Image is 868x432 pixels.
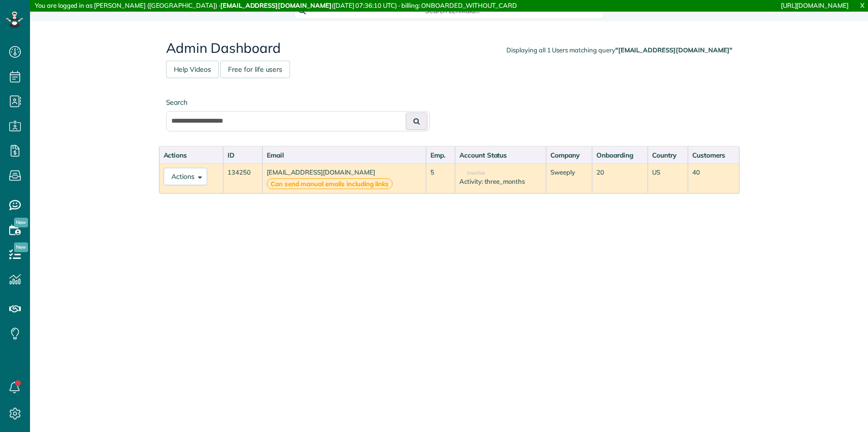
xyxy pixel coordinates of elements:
[652,150,684,160] div: Country
[781,1,849,9] a: [URL][DOMAIN_NAME]
[426,163,455,193] td: 5
[506,46,732,55] div: Displaying all 1 Users matching query
[164,168,207,185] button: Actions
[459,171,485,176] span: Inactive
[164,150,219,160] div: Actions
[166,41,732,56] h2: Admin Dashboard
[166,61,219,78] a: Help Videos
[550,150,588,160] div: Company
[220,1,332,9] strong: [EMAIL_ADDRESS][DOMAIN_NAME]
[692,150,734,160] div: Customers
[688,163,739,193] td: 40
[546,163,592,193] td: Sweeply
[228,150,258,160] div: ID
[459,177,542,186] div: Activity: three_months
[648,163,688,193] td: US
[223,163,262,193] td: 134250
[430,150,451,160] div: Emp.
[166,97,430,107] label: Search
[14,242,28,252] span: New
[615,46,732,54] strong: "[EMAIL_ADDRESS][DOMAIN_NAME]"
[596,150,643,160] div: Onboarding
[262,163,426,193] td: [EMAIL_ADDRESS][DOMAIN_NAME]
[220,61,290,78] a: Free for life users
[459,150,542,160] div: Account Status
[267,150,422,160] div: Email
[592,163,648,193] td: 20
[14,218,28,227] span: New
[267,178,393,190] strong: Can send manual emails including links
